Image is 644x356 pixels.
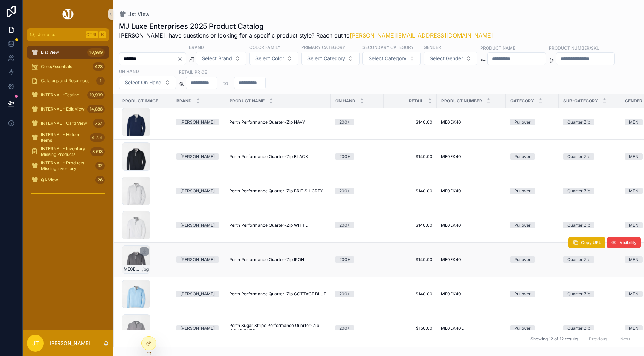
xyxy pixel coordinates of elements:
[441,98,482,104] span: Product Number
[124,266,141,272] span: ME0EK40_IRON
[180,153,215,160] div: [PERSON_NAME]
[510,188,555,194] a: Pullover
[196,52,246,65] button: Select Button
[514,325,531,332] div: Pullover
[441,326,464,331] span: ME0EK40E
[567,291,590,297] div: Quarter Zip
[388,222,433,228] a: $140.00
[563,153,616,160] a: Quarter Zip
[141,266,149,272] span: .jpg
[27,74,109,87] a: Catalogs and Resources1
[229,188,326,194] a: Perth Performance Quarter-Zip BRITISH GREY
[441,326,501,331] a: ME0EK40E
[339,256,350,263] div: 200+
[409,98,423,104] span: Retail
[424,44,441,50] label: Gender
[339,325,350,332] div: 200+
[180,325,215,332] div: [PERSON_NAME]
[229,257,304,262] span: Perth Performance Quarter-Zip IRON
[629,325,638,332] div: MEN
[567,153,590,160] div: Quarter Zip
[180,222,215,228] div: [PERSON_NAME]
[86,31,98,38] span: Ctrl
[119,68,139,74] label: On Hand
[567,119,590,125] div: Quarter Zip
[179,69,207,75] label: Retail Price
[180,291,215,297] div: [PERSON_NAME]
[339,222,350,228] div: 200+
[87,91,105,99] div: 10,999
[625,98,642,104] span: Gender
[249,44,280,50] label: Color Family
[441,154,461,159] span: ME0EK40
[27,145,109,158] a: INTERNAL - Inventory Missing Products3,613
[567,256,590,263] div: Quarter Zip
[514,291,531,297] div: Pullover
[229,222,326,228] a: Perth Performance Quarter-Zip WHITE
[176,188,221,194] a: [PERSON_NAME]
[249,52,298,65] button: Select Button
[335,188,379,194] a: 200+
[87,48,105,57] div: 10,999
[180,256,215,263] div: [PERSON_NAME]
[180,119,215,125] div: [PERSON_NAME]
[229,222,308,228] span: Perth Performance Quarter-Zip WHITE
[441,119,501,125] a: ME0EK40
[27,117,109,130] a: INTERNAL - Card View757
[41,92,79,98] span: INTERNAL -Testing
[510,153,555,160] a: Pullover
[530,336,578,342] span: Showing 12 of 12 results
[629,188,638,194] div: MEN
[119,21,493,31] h1: MJ Luxe Enterprises 2025 Product Catalog
[388,154,433,159] a: $140.00
[607,237,641,248] button: Visibility
[581,240,601,245] span: Copy URL
[339,119,350,125] div: 200+
[229,291,326,297] a: Perth Performance Quarter-Zip COTTAGE BLUE
[50,340,90,347] p: [PERSON_NAME]
[41,64,72,69] span: Core/Essentials
[95,162,105,170] div: 32
[563,119,616,125] a: Quarter Zip
[388,257,433,262] a: $140.00
[229,154,326,159] a: Perth Performance Quarter-Zip BLACK
[441,291,501,297] a: ME0EK40
[441,119,461,125] span: ME0EK40
[335,153,379,160] a: 200+
[230,98,265,104] span: Product Name
[514,256,531,263] div: Pullover
[122,98,158,104] span: Product Image
[620,240,637,245] span: Visibility
[176,256,221,263] a: [PERSON_NAME]
[96,77,105,85] div: 1
[510,291,555,297] a: Pullover
[119,31,493,40] span: [PERSON_NAME], have questions or looking for a specific product style? Reach out to
[93,119,105,128] div: 757
[93,62,105,71] div: 423
[441,257,461,262] span: ME0EK40
[388,188,433,194] span: $140.00
[176,291,221,297] a: [PERSON_NAME]
[514,153,531,160] div: Pullover
[629,222,638,228] div: MEN
[229,291,326,297] span: Perth Performance Quarter-Zip COTTAGE BLUE
[176,153,221,160] a: [PERSON_NAME]
[388,291,433,297] a: $140.00
[514,119,531,125] div: Pullover
[629,153,638,160] div: MEN
[177,56,186,62] button: Clear
[41,160,93,171] span: INTERNAL - Products Missing Inventory
[514,188,531,194] div: Pullover
[27,103,109,115] a: INTERNAL - Edit View14,888
[563,256,616,263] a: Quarter Zip
[480,45,515,51] label: Product Name
[229,323,326,334] a: Perth Sugar Stripe Performance Quarter-Zip IRON/WHITE
[335,98,355,104] span: On Hand
[568,237,605,248] button: Copy URL
[41,177,58,183] span: QA View
[563,188,616,194] a: Quarter Zip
